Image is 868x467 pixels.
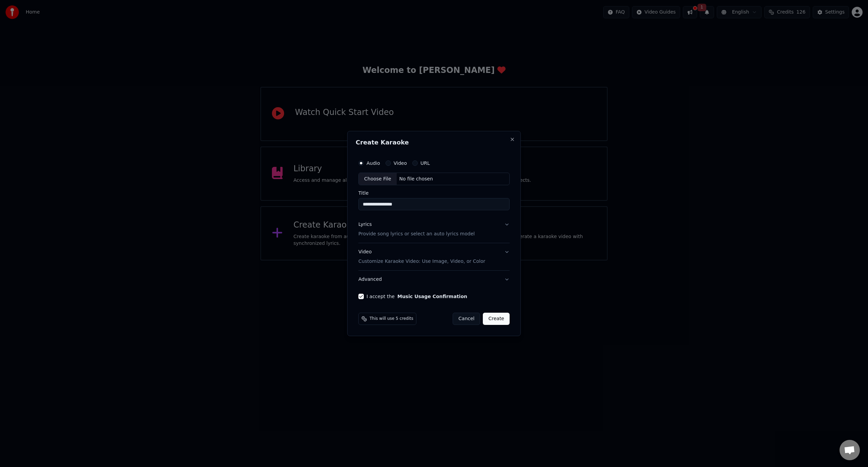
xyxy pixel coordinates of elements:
[483,313,510,325] button: Create
[356,139,512,145] h2: Create Karaoke
[358,244,510,271] button: VideoCustomize Karaoke Video: Use Image, Video, or Color
[394,161,407,166] label: Video
[420,161,430,166] label: URL
[370,316,413,322] span: This will use 5 credits
[453,313,480,325] button: Cancel
[359,173,397,185] div: Choose File
[358,258,485,265] p: Customize Karaoke Video: Use Image, Video, or Color
[358,271,510,288] button: Advanced
[367,161,380,166] label: Audio
[397,294,467,299] button: I accept the
[358,221,372,228] div: Lyrics
[358,249,485,265] div: Video
[358,191,510,196] label: Title
[367,294,467,299] label: I accept the
[397,176,436,182] div: No file chosen
[358,231,475,238] p: Provide song lyrics or select an auto lyrics model
[358,216,510,243] button: LyricsProvide song lyrics or select an auto lyrics model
